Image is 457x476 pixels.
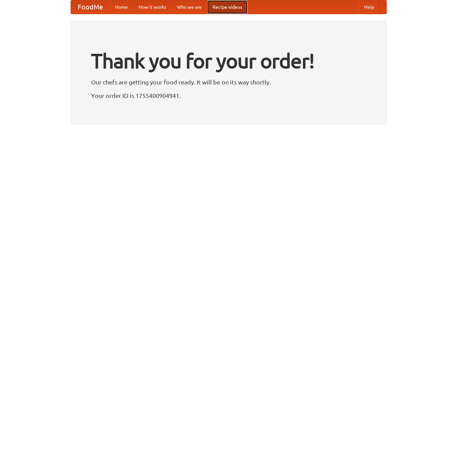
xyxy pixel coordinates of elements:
[359,0,380,14] a: Help
[133,0,172,14] a: How it works
[71,0,110,14] a: FoodMe
[91,45,366,77] h1: Thank you for your order!
[91,77,366,87] p: Our chefs are getting your food ready. It will be on its way shortly.
[172,0,207,14] a: Who we are
[207,0,247,14] a: Recipe videos
[91,90,366,101] p: Your order ID is 1755400904941.
[110,0,133,14] a: Home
